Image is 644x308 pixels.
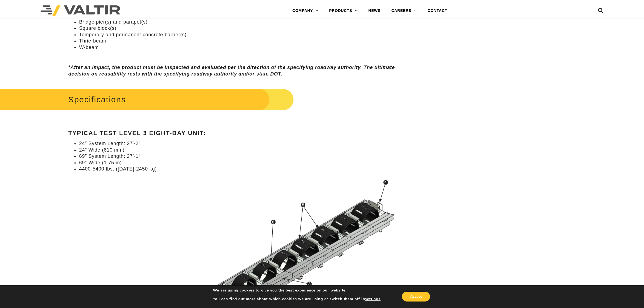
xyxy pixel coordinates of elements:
[422,5,453,16] a: CONTACT
[79,38,415,44] li: Thrie-beam
[287,5,324,16] a: COMPANY
[213,297,382,302] p: You can find out more about which cookies we are using or switch them off in .
[79,160,415,166] li: 69″ Wide (1.75 m)
[79,153,415,159] li: 69″ System Length: 27′-1″
[213,288,382,293] p: We are using cookies to give you the best experience on our website.
[79,140,415,147] li: 24″ System Length: 27′-2″
[365,297,381,302] button: settings
[402,292,430,302] button: Accept
[324,5,363,16] a: PRODUCTS
[79,32,415,38] li: Temporary and permanent concrete barrier(s)
[68,130,206,136] strong: Typical Test Level 3 Eight-Bay Unit:
[79,44,415,51] li: W-beam
[68,65,395,76] em: *After an impact, the product must be inspected and evaluated per the direction of the specifying...
[386,5,422,16] a: CAREERS
[79,166,415,172] li: 4400-5400 lbs. ([DATE]-2450 kg)
[41,5,120,16] img: Valtir
[363,5,386,16] a: NEWS
[79,25,415,31] li: Square block(s)
[79,19,415,25] li: Bridge pier(s) and parapet(s)
[79,147,415,153] li: 24″ Wide (610 mm)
